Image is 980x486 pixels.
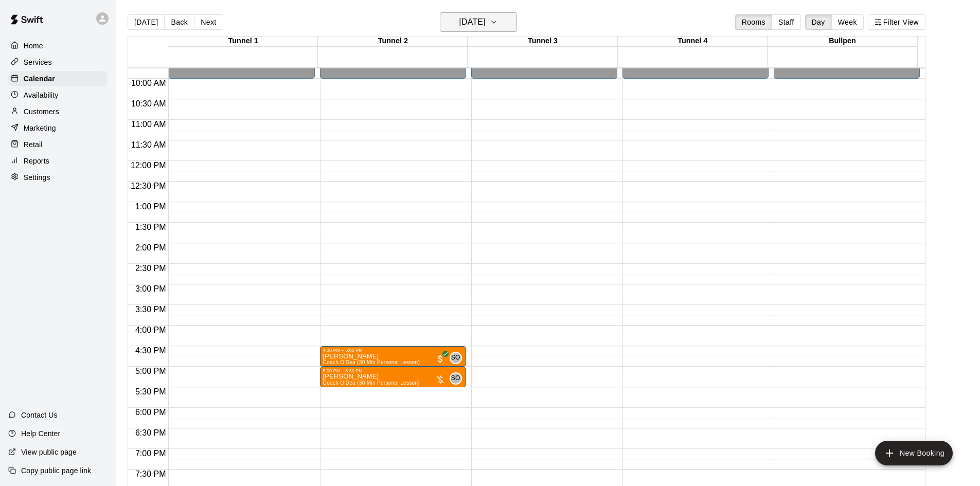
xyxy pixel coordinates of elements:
[133,408,169,417] span: 6:00 PM
[8,120,108,136] a: Marketing
[129,99,169,108] span: 10:30 AM
[133,223,169,231] span: 1:30 PM
[128,182,168,190] span: 12:30 PM
[323,380,420,386] span: Coach O'Dea (30 Min Personal Lesson)
[133,264,169,273] span: 2:30 PM
[164,14,194,30] button: Back
[435,354,446,364] span: All customers have paid
[133,284,169,293] span: 3:00 PM
[318,37,468,46] div: Tunnel 2
[735,14,772,30] button: Rooms
[868,14,925,30] button: Filter View
[24,90,59,100] p: Availability
[450,372,462,385] div: Shaun ODea
[454,372,462,385] span: Shaun ODea
[24,41,43,51] p: Home
[24,74,55,84] p: Calendar
[768,37,917,46] div: Bullpen
[24,123,56,133] p: Marketing
[8,104,108,119] a: Customers
[133,449,169,458] span: 7:00 PM
[129,140,169,149] span: 11:30 AM
[21,447,77,457] p: View public page
[24,57,52,67] p: Services
[8,71,108,86] a: Calendar
[129,79,169,87] span: 10:00 AM
[21,465,91,476] p: Copy public page link
[133,346,169,355] span: 4:30 PM
[323,359,420,365] span: Coach O'Dea (30 Min Personal Lesson)
[24,172,50,183] p: Settings
[468,37,617,46] div: Tunnel 3
[451,353,460,363] span: SO
[133,202,169,211] span: 1:00 PM
[133,326,169,334] span: 4:00 PM
[8,170,108,185] a: Settings
[451,373,460,384] span: SO
[8,38,108,53] a: Home
[21,410,58,420] p: Contact Us
[133,367,169,375] span: 5:00 PM
[772,14,801,30] button: Staff
[128,161,168,170] span: 12:00 PM
[8,55,108,70] a: Services
[133,243,169,252] span: 2:00 PM
[320,367,466,387] div: 5:00 PM – 5:30 PM: Pattengale
[8,137,108,152] a: Retail
[194,14,223,30] button: Next
[8,153,108,169] a: Reports
[450,352,462,364] div: Shaun ODea
[875,441,953,465] button: add
[8,87,108,103] a: Availability
[454,352,462,364] span: Shaun ODea
[168,37,318,46] div: Tunnel 1
[323,368,463,373] div: 5:00 PM – 5:30 PM
[133,305,169,314] span: 3:30 PM
[24,106,59,117] p: Customers
[133,387,169,396] span: 5:30 PM
[805,14,832,30] button: Day
[24,139,43,150] p: Retail
[831,14,864,30] button: Week
[320,346,466,367] div: 4:30 PM – 5:00 PM: Koch
[133,470,169,478] span: 7:30 PM
[128,14,165,30] button: [DATE]
[129,120,169,129] span: 11:00 AM
[133,428,169,437] span: 6:30 PM
[323,348,463,353] div: 4:30 PM – 5:00 PM
[459,15,486,29] h6: [DATE]
[24,156,49,166] p: Reports
[440,12,517,32] button: [DATE]
[618,37,768,46] div: Tunnel 4
[21,428,60,439] p: Help Center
